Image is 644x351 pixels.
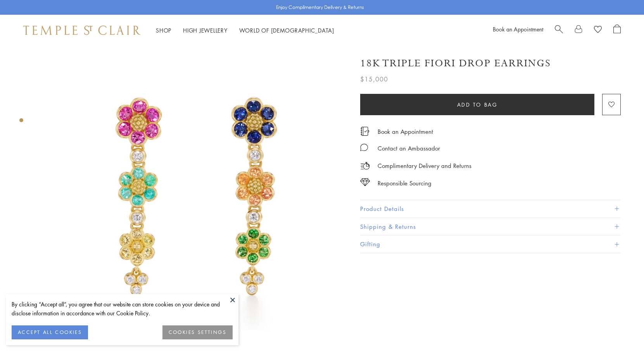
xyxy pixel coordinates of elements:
[50,46,342,337] img: E36888-3DFIORI
[360,127,369,136] img: icon_appointment.svg
[162,325,233,339] button: COOKIES SETTINGS
[360,74,388,84] span: $15,000
[19,116,23,128] div: Product gallery navigation
[23,26,140,35] img: Temple St. Clair
[360,178,370,186] img: icon_sourcing.svg
[360,57,551,70] h1: 18K Triple Fiori Drop Earrings
[12,325,88,339] button: ACCEPT ALL COOKIES
[378,127,433,136] a: Book an Appointment
[555,24,563,36] a: Search
[183,26,228,34] a: High JewelleryHigh Jewellery
[239,26,334,34] a: World of [DEMOGRAPHIC_DATA]World of [DEMOGRAPHIC_DATA]
[360,161,370,171] img: icon_delivery.svg
[457,100,498,109] span: Add to bag
[493,25,543,33] a: Book an Appointment
[378,144,440,153] div: Contact an Ambassador
[156,26,334,35] nav: Main navigation
[156,26,171,34] a: ShopShop
[276,3,364,11] p: Enjoy Complimentary Delivery & Returns
[360,218,621,235] button: Shipping & Returns
[360,235,621,253] button: Gifting
[360,200,621,218] button: Product Details
[360,144,368,151] img: MessageIcon-01_2.svg
[613,24,621,36] a: Open Shopping Bag
[378,161,471,171] p: Complimentary Delivery and Returns
[12,300,233,318] div: By clicking “Accept all”, you agree that our website can store cookies on your device and disclos...
[594,24,602,36] a: View Wishlist
[605,315,636,343] iframe: Gorgias live chat messenger
[360,94,594,115] button: Add to bag
[378,178,432,188] div: Responsible Sourcing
